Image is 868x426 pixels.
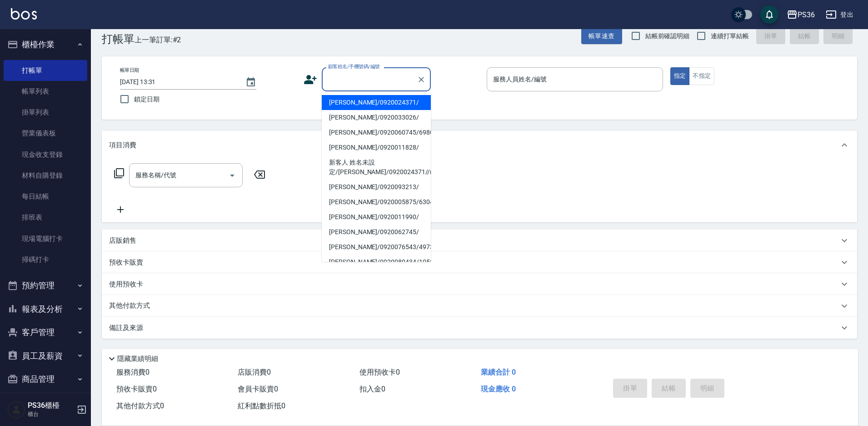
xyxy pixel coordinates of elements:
[4,367,87,391] button: 商品管理
[116,401,164,410] span: 其他付款方式 0
[102,273,857,295] div: 使用預收卡
[117,354,158,364] p: 隱藏業績明細
[4,165,87,186] a: 材料自購登錄
[120,67,139,74] label: 帳單日期
[4,228,87,249] a: 現場電腦打卡
[415,73,428,86] button: Clear
[4,274,87,297] button: 預約管理
[238,401,285,410] span: 紅利點數折抵 0
[116,385,157,393] span: 預收卡販賣 0
[4,33,87,56] button: 櫃檯作業
[783,5,818,24] button: PS36
[711,31,749,41] span: 連續打單結帳
[359,368,400,376] span: 使用預收卡 0
[645,31,690,41] span: 結帳前確認明細
[4,81,87,102] a: 帳單列表
[481,385,516,393] span: 現金應收 0
[4,144,87,165] a: 現金收支登錄
[109,280,143,289] p: 使用預收卡
[322,140,431,155] li: [PERSON_NAME]/0920011828/
[102,251,857,273] div: 預收卡販賣
[322,255,431,270] li: [PERSON_NAME]/0920080434/10598
[135,34,181,45] span: 上一筆訂單:#2
[4,60,87,81] a: 打帳單
[581,28,622,45] button: 帳單速查
[109,258,143,267] p: 預收卡販賣
[322,240,431,255] li: [PERSON_NAME]/0920076543/4973
[322,125,431,140] li: [PERSON_NAME]/0920060745/6980
[822,6,857,23] button: 登出
[322,95,431,110] li: [PERSON_NAME]/0920024371/
[4,249,87,270] a: 掃碼打卡
[481,368,516,376] span: 業績合計 0
[322,225,431,240] li: [PERSON_NAME]/0920062745/
[240,71,262,93] button: Choose date, selected date is 2025-08-12
[359,385,385,393] span: 扣入金 0
[102,130,857,160] div: 項目消費
[225,168,239,183] button: Open
[102,295,857,317] div: 其他付款方式
[238,385,278,393] span: 會員卡販賣 0
[11,8,37,20] img: Logo
[102,33,135,45] h3: 打帳單
[28,410,74,418] p: 櫃台
[670,67,690,85] button: 指定
[4,123,87,144] a: 營業儀表板
[322,210,431,225] li: [PERSON_NAME]/0920011990/
[102,230,857,251] div: 店販銷售
[102,317,857,339] div: 備註及來源
[109,140,136,150] p: 項目消費
[7,401,25,419] img: Person
[689,67,714,85] button: 不指定
[322,155,431,180] li: 新客人 姓名未設定/[PERSON_NAME]/0920024371//null
[798,9,815,20] div: PS36
[4,344,87,368] button: 員工及薪資
[4,207,87,228] a: 排班表
[109,236,136,246] p: 店販銷售
[322,195,431,210] li: [PERSON_NAME]/0920005875/6304
[4,297,87,321] button: 報表及分析
[238,368,271,376] span: 店販消費 0
[4,321,87,344] button: 客戶管理
[4,102,87,123] a: 掛單列表
[322,180,431,195] li: [PERSON_NAME]/0920093213/
[120,75,236,90] input: YYYY/MM/DD hh:mm
[109,301,155,311] p: 其他付款方式
[134,95,160,104] span: 鎖定日期
[322,110,431,125] li: [PERSON_NAME]/0920033026/
[116,368,150,376] span: 服務消費 0
[328,63,380,70] label: 顧客姓名/手機號碼/編號
[28,401,74,410] h5: PS36櫃檯
[109,323,143,333] p: 備註及來源
[760,5,778,24] button: save
[4,391,87,415] button: 資料設定
[4,186,87,207] a: 每日結帳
